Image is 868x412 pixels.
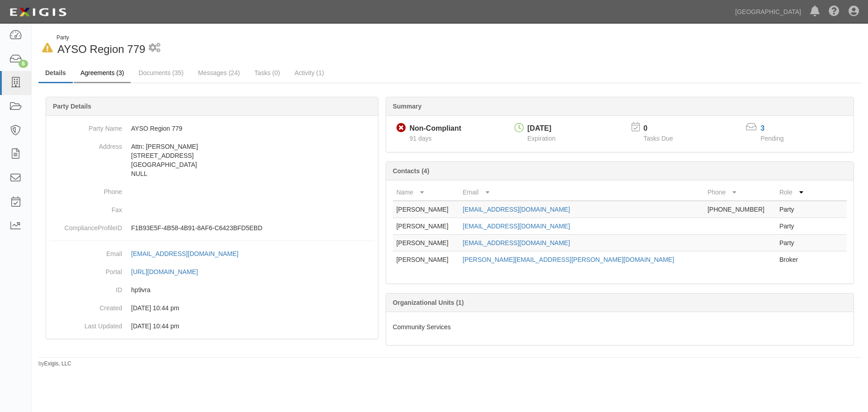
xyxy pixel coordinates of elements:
dd: Attn: [PERSON_NAME] [STREET_ADDRESS] [GEOGRAPHIC_DATA] NULL [50,137,374,183]
dt: Fax [50,201,122,214]
td: Broker [776,251,811,268]
a: [PERSON_NAME][EMAIL_ADDRESS][PERSON_NAME][DOMAIN_NAME] [463,256,675,263]
dt: ComplianceProfileID [50,219,122,232]
dt: Address [50,137,122,151]
dt: Party Name [50,119,122,133]
dd: hp9vra [50,281,374,299]
dt: Email [50,245,122,258]
img: logo-5460c22ac91f19d4615b14bd174203de0afe785f0fc80cf4dbbc73dc1793850b.png [7,4,69,20]
p: F1B93E5F-4B58-4B91-8AF6-C6423BFD5EBD [131,223,374,232]
dt: Last Updated [50,317,122,331]
i: Help Center - Complianz [829,6,840,17]
td: Party [776,235,811,251]
a: 3 [760,124,764,132]
span: Pending [760,135,783,142]
i: Non-Compliant [396,123,406,133]
td: [PHONE_NUMBER] [704,201,776,218]
dd: AYSO Region 779 [50,119,374,137]
div: AYSO Region 779 [38,34,443,57]
dt: Phone [50,183,122,196]
td: [PERSON_NAME] [393,251,459,268]
a: [GEOGRAPHIC_DATA] [731,3,806,21]
i: In Default since 07/22/2025 [42,43,53,53]
b: Contacts (4) [393,167,429,175]
div: Party [57,34,145,42]
a: Details [38,64,73,83]
div: [EMAIL_ADDRESS][DOMAIN_NAME] [131,249,238,258]
span: Community Services [393,323,451,331]
b: Summary [393,103,422,110]
dt: Created [50,299,122,313]
i: 1 scheduled workflow [149,43,160,53]
a: Tasks (0) [248,64,287,82]
a: [EMAIL_ADDRESS][DOMAIN_NAME] [131,250,248,257]
a: [EMAIL_ADDRESS][DOMAIN_NAME] [463,239,570,246]
th: Name [393,184,459,201]
span: AYSO Region 779 [57,43,145,55]
p: 0 [643,123,684,134]
a: Messages (24) [191,64,247,82]
div: [DATE] [528,123,556,134]
a: [EMAIL_ADDRESS][DOMAIN_NAME] [463,223,570,230]
div: 6 [19,60,28,68]
span: Tasks Due [643,135,673,142]
div: Non-Compliant [410,123,462,134]
dd: 08/05/2024 10:44 pm [50,317,374,335]
span: Since 07/01/2025 [410,135,432,142]
dt: Portal [50,263,122,276]
th: Phone [704,184,776,201]
td: Party [776,218,811,235]
td: Party [776,201,811,218]
th: Email [459,184,704,201]
b: Organizational Units (1) [393,299,464,306]
td: [PERSON_NAME] [393,235,459,251]
a: Agreements (3) [74,64,131,83]
a: [EMAIL_ADDRESS][DOMAIN_NAME] [463,206,570,213]
span: Expiration [528,135,556,142]
td: [PERSON_NAME] [393,218,459,235]
a: Documents (35) [132,64,190,82]
th: Role [776,184,811,201]
a: Activity (1) [288,64,330,82]
a: [URL][DOMAIN_NAME] [131,268,208,275]
dt: ID [50,281,122,294]
small: by [38,360,71,368]
a: Exigis, LLC [44,360,71,367]
td: [PERSON_NAME] [393,201,459,218]
b: Party Details [53,103,91,110]
dd: 08/05/2024 10:44 pm [50,299,374,317]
